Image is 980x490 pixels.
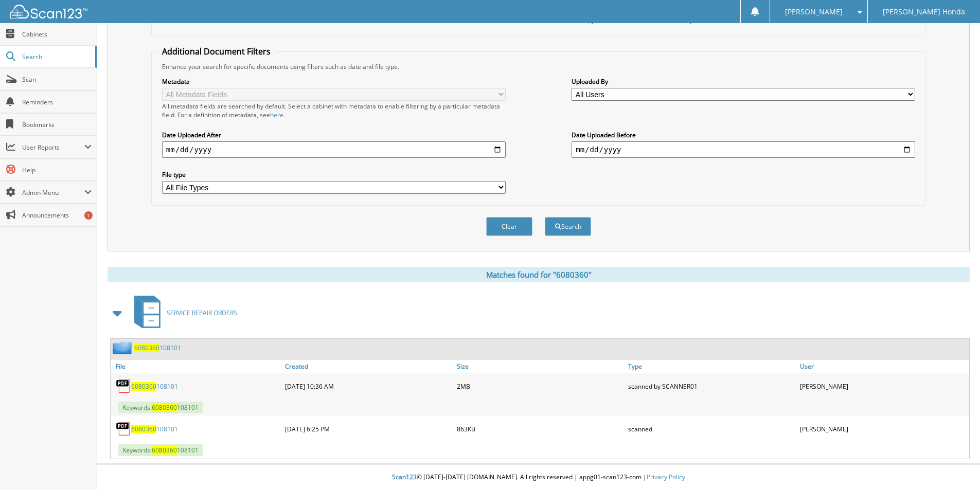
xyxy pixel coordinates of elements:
a: Size [454,359,626,373]
span: User Reports [22,143,84,152]
div: 2MB [454,376,626,396]
span: Bookmarks [22,120,92,129]
span: Announcements [22,211,92,220]
img: scan123-logo-white.svg [10,5,87,19]
span: Reminders [22,98,92,106]
button: Clear [486,217,532,236]
div: © [DATE]-[DATE] [DOMAIN_NAME]. All rights reserved | appg01-scan123-com | [97,465,980,490]
span: 6080360 [152,403,177,412]
div: scanned by SCANNER01 [626,376,797,396]
input: end [572,141,915,158]
a: 6080360108101 [134,343,181,352]
span: 6080360 [131,382,156,391]
div: 863KB [454,419,626,439]
span: Keywords: 108101 [118,402,203,413]
span: Keywords: 108101 [118,444,203,456]
div: scanned [626,419,797,439]
a: User [797,359,969,373]
div: [DATE] 10:36 AM [282,376,454,396]
label: Metadata [162,77,506,86]
span: 6080360 [134,343,159,352]
span: Cabinets [22,30,92,39]
legend: Additional Document Filters [157,46,276,57]
div: [PERSON_NAME] [797,376,969,396]
span: [PERSON_NAME] Honda [883,9,965,15]
button: Search [545,217,591,236]
a: Privacy Policy [647,473,685,481]
input: start [162,141,506,158]
span: 6080360 [131,425,156,433]
a: 6080360108101 [131,382,178,391]
label: Uploaded By [572,77,915,86]
a: here [270,111,283,119]
div: 1 [84,211,93,220]
span: Scan [22,75,92,84]
a: 6080360108101 [131,425,178,433]
span: Admin Menu [22,188,84,197]
div: Enhance your search for specific documents using filters such as date and file type. [157,62,920,71]
span: 6080360 [152,446,177,455]
img: PDF.png [116,421,131,437]
div: Matches found for "6080360" [108,267,970,282]
span: SERVICE REPAIR ORDERS [167,308,237,317]
a: Created [282,359,454,373]
img: folder2.png [113,341,134,354]
span: Search [22,52,90,61]
a: Type [626,359,797,373]
div: All metadata fields are searched by default. Select a cabinet with metadata to enable filtering b... [162,102,506,119]
label: Date Uploaded Before [572,131,915,139]
div: [PERSON_NAME] [797,419,969,439]
a: File [111,359,282,373]
label: Date Uploaded After [162,131,506,139]
label: File type [162,170,506,179]
span: [PERSON_NAME] [785,9,843,15]
span: Help [22,166,92,174]
div: [DATE] 6:25 PM [282,419,454,439]
a: SERVICE REPAIR ORDERS [128,293,237,333]
span: Scan123 [392,473,417,481]
img: PDF.png [116,378,131,394]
